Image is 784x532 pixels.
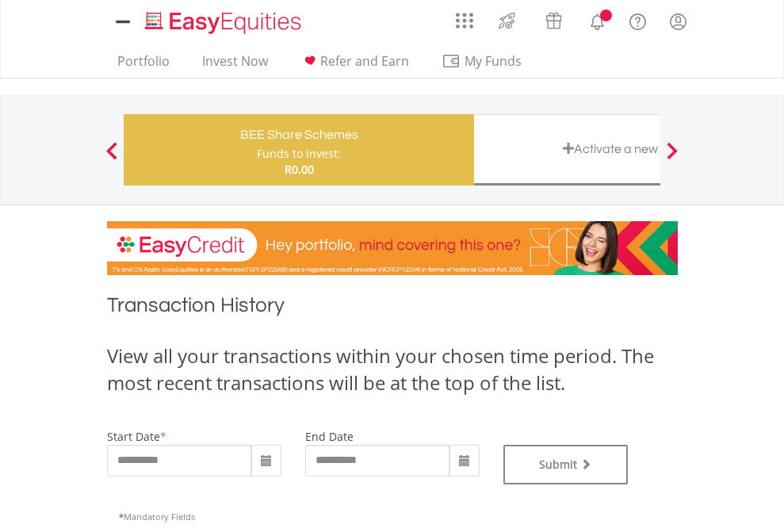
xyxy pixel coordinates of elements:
a: Refer and Earn [294,53,415,78]
div: Funds to invest: [257,146,341,162]
label: end date [305,429,354,444]
span: R0.00 [285,162,314,177]
a: My Profile [658,4,698,39]
a: Notifications [577,4,618,36]
h1: Transaction History [107,291,678,327]
button: Previous [96,150,128,166]
a: Vouchers [530,4,577,33]
img: thrive-v2.svg [494,8,520,33]
img: grid-menu-icon.svg [456,12,473,29]
button: Next [656,150,688,166]
img: vouchers-v2.svg [541,8,567,33]
img: EasyEquities_Logo.png [142,10,308,36]
button: Submit [503,445,629,484]
span: Refer and Earn [320,52,409,70]
a: Portfolio [111,53,176,78]
label: start date [107,429,160,444]
a: Invest Now [196,53,274,78]
a: AppsGrid [446,4,484,29]
img: EasyCredit Promotion Banner [107,221,678,275]
div: View all your transactions within your chosen time period. The most recent transactions will be a... [107,343,678,397]
span: Mandatory Fields [119,511,195,522]
a: Home page [139,4,308,36]
a: FAQ's and Support [618,4,658,36]
span: My Funds [442,51,545,71]
div: BEE Share Schemes [133,124,465,146]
